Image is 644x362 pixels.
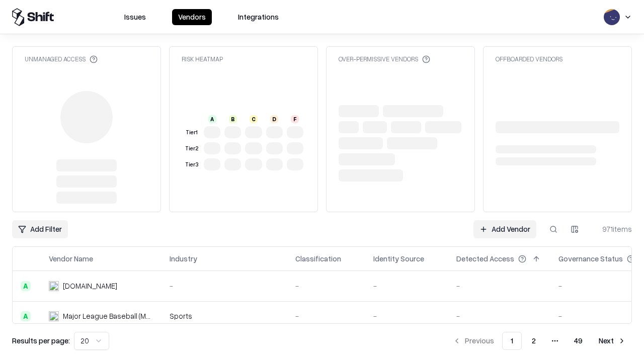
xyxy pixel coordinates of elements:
[250,115,258,123] div: C
[291,115,299,123] div: F
[170,281,279,291] div: -
[12,220,68,238] button: Add Filter
[295,253,341,264] div: Classification
[184,160,200,169] div: Tier 3
[566,332,591,350] button: 49
[170,253,197,264] div: Industry
[593,332,632,350] button: Next
[184,128,200,137] div: Tier 1
[49,311,59,321] img: Major League Baseball (MLB)
[456,311,542,321] div: -
[295,281,357,291] div: -
[172,9,212,25] button: Vendors
[456,281,542,291] div: -
[229,115,237,123] div: B
[184,144,200,153] div: Tier 2
[21,281,31,291] div: A
[170,311,279,321] div: Sports
[339,55,430,63] div: Over-Permissive Vendors
[524,332,544,350] button: 2
[592,224,632,234] div: 971 items
[63,311,153,321] div: Major League Baseball (MLB)
[456,253,514,264] div: Detected Access
[502,332,522,350] button: 1
[473,220,536,238] a: Add Vendor
[558,253,623,264] div: Governance Status
[49,253,93,264] div: Vendor Name
[118,9,152,25] button: Issues
[232,9,285,25] button: Integrations
[63,281,117,291] div: [DOMAIN_NAME]
[373,311,440,321] div: -
[373,281,440,291] div: -
[295,311,357,321] div: -
[49,281,59,291] img: pathfactory.com
[25,55,98,63] div: Unmanaged Access
[447,332,632,350] nav: pagination
[208,115,216,123] div: A
[270,115,278,123] div: D
[373,253,424,264] div: Identity Source
[182,55,223,63] div: Risk Heatmap
[21,311,31,321] div: A
[12,335,70,346] p: Results per page:
[496,55,562,63] div: Offboarded Vendors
